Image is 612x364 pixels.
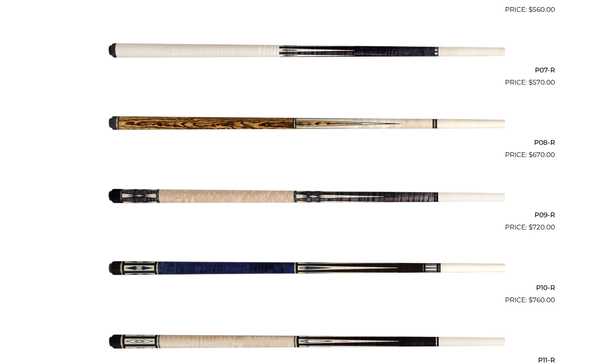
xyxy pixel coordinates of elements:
[529,223,555,231] bdi: 720.00
[529,296,555,304] bdi: 760.00
[529,151,532,159] span: $
[57,63,555,77] h2: P07-R
[57,135,555,150] h2: P08-R
[529,6,532,13] span: $
[529,151,555,159] bdi: 670.00
[107,236,505,302] img: P10-R
[529,78,532,86] span: $
[107,18,505,84] img: P07-R
[107,163,505,229] img: P09-R
[57,208,555,222] h2: P09-R
[529,223,532,231] span: $
[57,236,555,305] a: P10-R $760.00
[57,18,555,87] a: P07-R $570.00
[57,280,555,295] h2: P10-R
[529,78,555,86] bdi: 570.00
[529,296,532,304] span: $
[529,6,555,13] bdi: 560.00
[107,91,505,157] img: P08-R
[57,163,555,233] a: P09-R $720.00
[57,91,555,160] a: P08-R $670.00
